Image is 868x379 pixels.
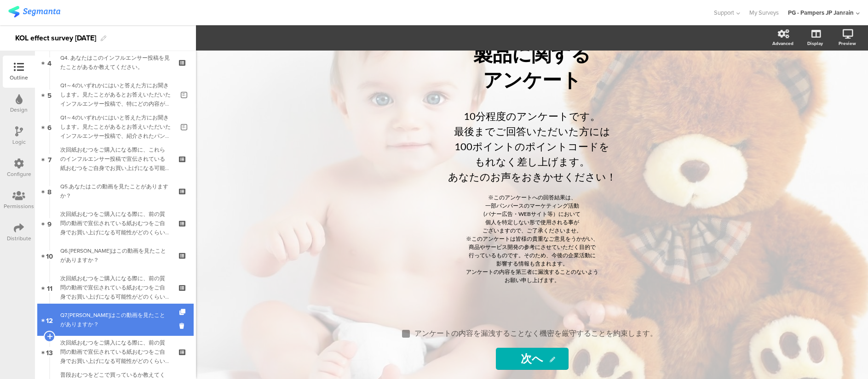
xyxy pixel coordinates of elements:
p: 10分程度のアンケートです。 [371,108,693,124]
span: 6 [47,122,52,132]
img: segmanta logo [8,6,60,17]
div: 次回紙おむつをご購入になる際に、これらのインフルエンサー投稿で宣伝されている紙おむつをご自身でお買い上げになる可能性がどのくらいあるかをお答えください。 [60,145,170,173]
a: 12 Q7.[PERSON_NAME]はこの動画を見たことがありますか？ [37,304,194,336]
div: Q1～4のいずれかにはいと答えた方にお聞きします。見たことがあるとお答えいただいたインフルエンサー投稿で、紹介されたパンパース製品の便益や魅力について、どう感じられましたか？ [60,113,174,141]
span: 10 [46,250,53,260]
div: 次回紙おむつをご購入になる際に、前の質問の動画で宣伝されている紙おむつをご自身でお買い上げになる可能性がどのくらいあるかをお答えください。 [60,338,170,366]
div: Q7.あなたはこの動画を見たことがありますか？ [60,311,170,329]
i: Duplicate [179,309,187,315]
p: 影響する情報も含まれます。 [371,260,693,268]
p: ※このアンケートは皆様の貴重なご意見をうかがい、 [371,235,693,243]
span: 5 [47,90,52,100]
p: 100ポイントのポイントコードを [371,139,693,154]
span: 8 [47,186,52,196]
p: アンケートの内容を第三者に漏洩することのないよう [371,268,693,276]
p: アンケートの内容を漏洩することなく機密を厳守することを約束します。 [414,328,657,339]
div: Q1～4のいずれかにはいと答えた方にお聞きします。見たことがあるとお答えいただいたインフルエンサー投稿で、特にどの内容が印象に残りましたか？ [60,81,174,108]
div: Display [807,40,823,47]
div: PG - Pampers JP Janrain [788,8,854,17]
span: Support [714,8,734,17]
i: Delete [179,322,187,330]
p: お願い申し上げます。 [371,276,693,284]
input: Start [496,348,569,370]
span: 13 [46,347,53,357]
a: 5 Q1～4のいずれかにはいと答えた方にお聞きします。見たことがあるとお答えいただいたインフルエンサー投稿で、特にどの内容が印象に残りましたか？ [37,79,194,111]
span: 4 [47,57,52,68]
p: あなたのお声をおきかせください！ [371,169,693,184]
div: KOL effect survey [DATE] [15,31,96,45]
p: 一部パンパースのマーケティング活動 [371,202,693,210]
div: Distribute [7,234,31,243]
div: Permissions [4,202,34,210]
div: 次回紙おむつをご購入になる際に、前の質問の動画で宣伝されている紙おむつをご自身でお買い上げになる可能性がどのくらいあるかをお答えください。 [60,274,170,301]
a: 7 次回紙おむつをご購入になる際に、これらのインフルエンサー投稿で宣伝されている紙おむつをご自身でお買い上げになる可能性がどのくらいあるかをお答えください。 [37,143,194,175]
p: 最後までご回答いただいた方には [371,124,693,139]
p: 行っているものです。そのため、今後の企業活動に [371,251,693,260]
a: 4 Q4. あなたはこのインフルエンサー投稿を見たことがあるか教えてください。 [37,46,194,79]
a: 13 次回紙おむつをご購入になる際に、前の質問の動画で宣伝されている紙おむつをご自身でお買い上げになる可能性がどのくらいあるかをお答えください。 [37,336,194,368]
span: 12 [46,315,53,325]
p: 製品に関する [362,42,702,68]
span: 7 [48,154,52,164]
div: Configure [7,170,31,178]
p: ※このアンケートへの回答結果は、 [371,193,693,202]
div: Preview [839,40,856,47]
a: 9 次回紙おむつをご購入になる際に、前の質問の動画で宣伝されている紙おむつをご自身でお買い上げになる可能性がどのくらいあるかをお答えください。 [37,207,194,239]
p: アンケート [362,68,702,93]
div: 次回紙おむつをご購入になる際に、前の質問の動画で宣伝されている紙おむつをご自身でお買い上げになる可能性がどのくらいあるかをお答えください。 [60,209,170,237]
div: Q4. あなたはこのインフルエンサー投稿を見たことがあるか教えてください。 [60,53,170,72]
a: 10 Q6.[PERSON_NAME]はこの動画を見たことがありますか？ [37,239,194,272]
p: もれなく差し上げます。 [371,154,693,169]
a: 6 Q1～4のいずれかにはいと答えた方にお聞きします。見たことがあるとお答えいただいたインフルエンサー投稿で、紹介されたパンパース製品の便益や魅力について、どう感じられましたか？ [37,111,194,143]
a: 11 次回紙おむつをご購入になる際に、前の質問の動画で宣伝されている紙おむつをご自身でお買い上げになる可能性がどのくらいあるかをお答えください。 [37,272,194,304]
div: Q6.あなたはこの動画を見たことがありますか？ [60,246,170,265]
div: Design [10,106,28,114]
div: Q5.あなたはこの動画を見たことがありますか？ [60,182,170,200]
div: Advanced [772,40,793,47]
span: 9 [47,218,52,228]
p: (バナー広告・WEBサイト等）において [371,210,693,218]
p: 個人を特定しない形で使用される事が [371,218,693,226]
div: Outline [10,74,28,82]
p: ございますので、ご了承くださいませ。 [371,226,693,235]
div: Logic [12,138,26,146]
a: 8 Q5.あなたはこの動画を見たことがありますか？ [37,175,194,207]
p: 商品やサービス開発の参考にさせていただく目的で [371,243,693,251]
span: 11 [47,283,52,293]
